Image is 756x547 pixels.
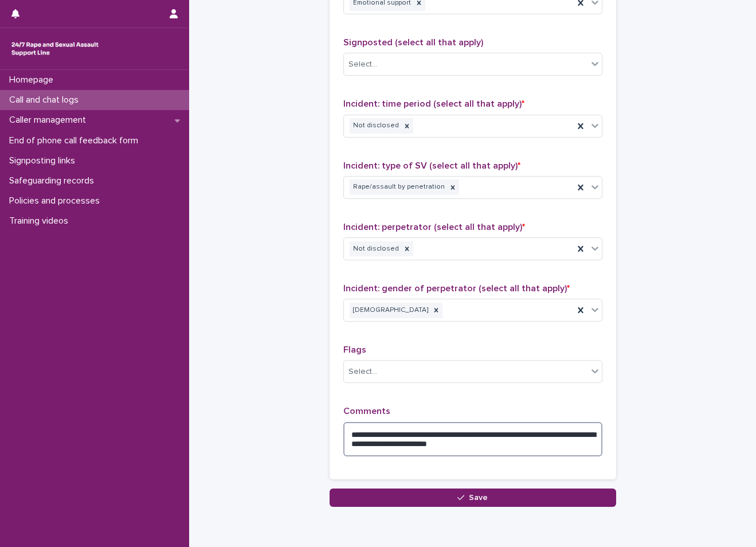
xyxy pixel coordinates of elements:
[5,75,62,85] p: Homepage
[5,216,77,226] p: Training videos
[5,155,84,166] p: Signposting links
[350,118,401,134] div: Not disclosed
[348,366,377,378] div: Select...
[343,407,390,416] span: Comments
[350,179,446,195] div: Rape/assault by penetration
[5,95,88,106] p: Call and chat logs
[348,58,377,71] div: Select...
[330,489,616,507] button: Save
[5,115,95,126] p: Caller management
[343,99,524,108] span: Incident: time period (select all that apply)
[343,284,570,293] span: Incident: gender of perpetrator (select all that apply)
[9,37,101,60] img: rhQMoQhaT3yELyF149Cw
[343,161,520,170] span: Incident: type of SV (select all that apply)
[343,345,366,354] span: Flags
[343,38,483,47] span: Signposted (select all that apply)
[350,303,430,318] div: [DEMOGRAPHIC_DATA]
[5,175,103,186] p: Safeguarding records
[350,241,401,257] div: Not disclosed
[5,196,109,206] p: Policies and processes
[343,222,525,232] span: Incident: perpetrator (select all that apply)
[469,494,488,502] span: Save
[5,135,147,146] p: End of phone call feedback form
